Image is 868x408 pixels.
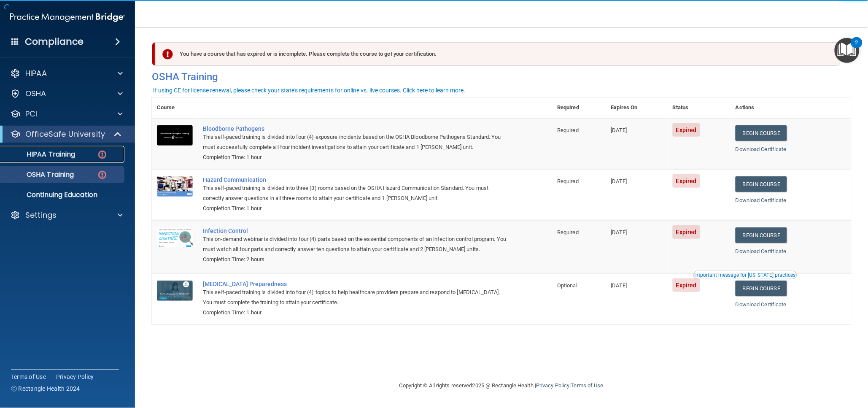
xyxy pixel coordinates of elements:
p: OSHA [25,89,46,99]
a: Privacy Policy [536,382,569,389]
a: OSHA [10,89,123,99]
a: Begin Course [736,176,787,192]
a: OfficeSafe University [10,129,122,139]
div: Completion Time: 1 hour [203,308,510,318]
th: Actions [731,97,851,118]
p: OSHA Training [5,170,74,179]
a: Hazard Communication [203,176,510,183]
img: exclamation-circle-solid-danger.72ef9ffc.png [162,49,173,59]
a: Download Certificate [736,301,787,308]
th: Status [668,97,731,118]
button: Read this if you are a dental practitioner in the state of CA [693,271,797,279]
p: HIPAA [25,68,47,78]
h4: Compliance [25,36,84,48]
a: Begin Course [736,125,787,141]
img: PMB logo [10,9,125,26]
a: [MEDICAL_DATA] Preparedness [203,281,510,287]
div: This self-paced training is divided into three (3) rooms based on the OSHA Hazard Communication S... [203,183,510,203]
a: Begin Course [736,227,787,243]
img: danger-circle.6113f641.png [97,149,108,160]
th: Expires On [606,97,668,118]
th: Required [552,97,606,118]
a: Download Certificate [736,197,787,203]
a: Privacy Policy [56,373,94,381]
span: Required [557,127,579,133]
span: Ⓒ Rectangle Health 2024 [11,384,80,393]
a: PCI [10,109,123,119]
span: Expired [673,174,700,188]
div: Copyright © All rights reserved 2025 @ Rectangle Health | | [348,372,655,399]
div: Completion Time: 1 hour [203,203,510,213]
h4: OSHA Training [152,71,851,83]
p: Continuing Education [5,191,121,199]
a: Download Certificate [736,146,787,152]
div: Completion Time: 1 hour [203,152,510,162]
span: Expired [673,278,700,292]
span: Optional [557,282,577,289]
div: This on-demand webinar is divided into four (4) parts based on the essential components of an inf... [203,234,510,254]
div: This self-paced training is divided into four (4) topics to help healthcare providers prepare and... [203,287,510,308]
a: Begin Course [736,281,787,296]
button: Open Resource Center, 2 new notifications [835,38,860,63]
a: Download Certificate [736,248,787,254]
a: Settings [10,210,123,220]
img: danger-circle.6113f641.png [97,170,108,180]
p: Settings [25,210,57,220]
a: Terms of Use [11,373,46,381]
span: Required [557,229,579,235]
span: [DATE] [611,127,627,133]
a: Bloodborne Pathogens [203,125,510,132]
div: 2 [855,43,858,54]
div: If using CE for license renewal, please check your state's requirements for online vs. live cours... [153,87,465,93]
div: Completion Time: 2 hours [203,254,510,265]
p: OfficeSafe University [25,129,105,139]
span: [DATE] [611,178,627,184]
p: HIPAA Training [5,150,75,159]
button: If using CE for license renewal, please check your state's requirements for online vs. live cours... [152,86,466,95]
span: Required [557,178,579,184]
a: HIPAA [10,68,123,78]
th: Course [152,97,198,118]
iframe: Drift Widget Chat Controller [826,350,858,382]
a: Infection Control [203,227,510,234]
div: This self-paced training is divided into four (4) exposure incidents based on the OSHA Bloodborne... [203,132,510,152]
div: Important message for [US_STATE] practices [695,273,796,278]
span: Expired [673,123,700,137]
span: [DATE] [611,282,627,289]
span: [DATE] [611,229,627,235]
div: You have a course that has expired or is incomplete. Please complete the course to get your certi... [155,42,841,66]
p: PCI [25,109,37,119]
span: Expired [673,225,700,239]
a: Terms of Use [571,382,604,389]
